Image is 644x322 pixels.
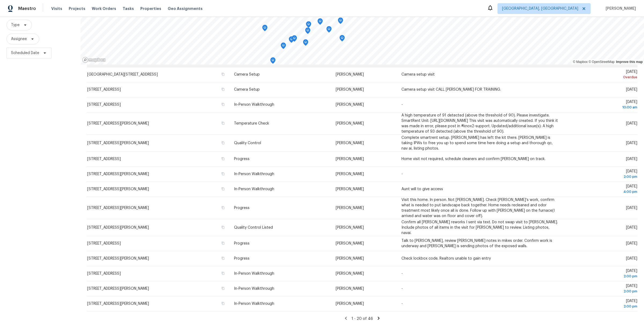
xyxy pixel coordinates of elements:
span: [DATE] [566,284,637,294]
span: In-Person Walkthrough [234,103,274,107]
span: Aunt will to give access [401,187,443,191]
button: Copy Address [221,171,225,176]
span: [PERSON_NAME] [336,226,364,229]
span: Properties [140,6,161,11]
span: [GEOGRAPHIC_DATA][STREET_ADDRESS] [87,73,158,76]
span: In-Person Walkthrough [234,302,274,306]
span: Temperature Check [234,122,269,125]
span: Confirm all [PERSON_NAME] reworks I sent via text. Do not swap visit to [PERSON_NAME]. Include ph... [401,220,558,235]
a: Mapbox homepage [82,57,106,63]
span: Quality Control [234,141,261,145]
span: [STREET_ADDRESS][PERSON_NAME] [87,141,149,145]
span: [STREET_ADDRESS][PERSON_NAME] [87,187,149,191]
span: [PERSON_NAME] [336,103,364,107]
button: Copy Address [221,286,225,291]
span: [PERSON_NAME] [336,257,364,260]
span: [DATE] [626,206,637,210]
span: Type [11,22,20,28]
span: [PERSON_NAME] [336,302,364,306]
span: Progress [234,242,250,245]
span: 1 - 20 of 46 [352,317,373,321]
span: [STREET_ADDRESS][PERSON_NAME] [87,206,149,210]
span: Complete smartrent setup. [PERSON_NAME] has left the kit there. [PERSON_NAME] is taking IPWs to f... [401,136,553,150]
span: [STREET_ADDRESS][PERSON_NAME] [87,257,149,260]
span: [DATE] [566,70,637,80]
span: Quality Control Listed [234,226,273,229]
div: Map marker [303,39,308,48]
button: Copy Address [221,301,225,306]
button: Copy Address [221,140,225,145]
span: Projects [69,6,85,11]
a: Improve this map [616,60,643,64]
div: Map marker [292,35,297,44]
span: Camera Setup [234,73,260,76]
span: - [401,302,403,306]
span: [PERSON_NAME] [336,272,364,275]
a: Mapbox [573,60,588,64]
span: [STREET_ADDRESS][PERSON_NAME] [87,287,149,291]
span: Camera setup visit [401,73,435,76]
span: [DATE] [626,257,637,260]
button: Copy Address [221,87,225,92]
span: [DATE] [566,299,637,309]
span: [STREET_ADDRESS] [87,272,121,275]
span: [DATE] [626,242,637,245]
div: 2:00 pm [566,304,637,309]
span: Progress [234,257,250,260]
span: [PERSON_NAME] [336,287,364,291]
span: [STREET_ADDRESS] [87,103,121,107]
span: [DATE] [566,169,637,179]
button: Copy Address [221,241,225,246]
span: [DATE] [626,226,637,229]
span: [DATE] [566,269,637,279]
span: Work Orders [92,6,116,11]
span: [DATE] [626,88,637,91]
span: Check lockbox code. Realtors unable to gain entry [401,257,491,260]
span: Visit this home. In person. Not [PERSON_NAME]. Check [PERSON_NAME]’s work, confirm what is needed... [401,198,555,218]
span: Camera Setup [234,88,260,91]
button: Copy Address [221,121,225,126]
span: [PERSON_NAME] [336,73,364,76]
span: A high temperature of 91 detected (above the threshold of 90). Please investigate. SmartRent Unit... [401,114,558,133]
span: [STREET_ADDRESS][PERSON_NAME] [87,226,149,229]
div: 2:00 pm [566,289,637,294]
span: [STREET_ADDRESS] [87,242,121,245]
div: Map marker [326,26,332,34]
button: Copy Address [221,102,225,107]
span: [DATE] [566,185,637,194]
span: In-Person Walkthrough [234,287,274,291]
span: [PERSON_NAME] [336,88,364,91]
div: Overdue [566,75,637,80]
span: [PERSON_NAME] [336,122,364,125]
span: [STREET_ADDRESS][PERSON_NAME] [87,172,149,176]
a: OpenStreetMap [588,60,614,64]
span: In-Person Walkthrough [234,272,274,275]
button: Copy Address [221,256,225,261]
span: Visits [51,6,62,11]
div: 2:00 pm [566,274,637,279]
span: [STREET_ADDRESS][PERSON_NAME] [87,302,149,306]
span: [STREET_ADDRESS][PERSON_NAME] [87,122,149,125]
div: Map marker [281,43,286,51]
span: - [401,172,403,176]
span: Geo Assignments [168,6,203,11]
span: [DATE] [626,141,637,145]
span: [DATE] [626,122,637,125]
span: [DATE] [566,100,637,110]
span: [STREET_ADDRESS] [87,157,121,161]
button: Copy Address [221,156,225,161]
span: - [401,103,403,107]
div: Map marker [338,17,343,26]
span: - [401,287,403,291]
span: [GEOGRAPHIC_DATA], [GEOGRAPHIC_DATA] [502,6,578,11]
span: Progress [234,157,250,161]
span: Tasks [123,7,134,10]
span: [PERSON_NAME] [336,206,364,210]
span: [DATE] [626,157,637,161]
span: [STREET_ADDRESS] [87,88,121,91]
span: In-Person Walkthrough [234,172,274,176]
span: [PERSON_NAME] [336,172,364,176]
span: Talk to [PERSON_NAME], review [PERSON_NAME] notes in mikes order. Confirm work is underway and [P... [401,239,552,248]
span: Assignee [11,36,27,42]
button: Copy Address [221,186,225,191]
